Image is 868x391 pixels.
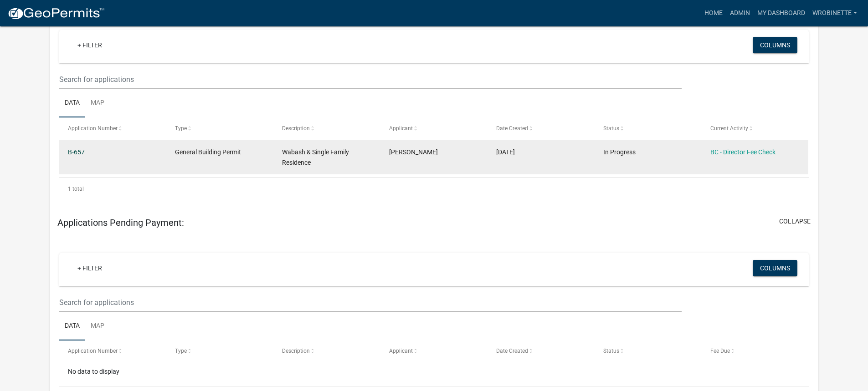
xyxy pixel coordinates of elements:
[389,148,438,156] span: Shane Weist
[488,117,595,139] datatable-header-cell: Date Created
[488,340,595,362] datatable-header-cell: Date Created
[273,117,380,139] datatable-header-cell: Description
[85,312,110,341] a: Map
[57,217,184,228] h5: Applications Pending Payment:
[779,217,811,226] button: collapse
[809,5,861,22] a: wrobinette
[282,348,310,354] span: Description
[273,340,380,362] datatable-header-cell: Description
[389,348,413,354] span: Applicant
[166,117,273,139] datatable-header-cell: Type
[59,312,85,341] a: Data
[753,260,797,276] button: Columns
[59,363,809,386] div: No data to display
[59,117,166,139] datatable-header-cell: Application Number
[70,260,109,276] a: + Filter
[496,348,528,354] span: Date Created
[68,125,118,132] span: Application Number
[594,340,701,362] datatable-header-cell: Status
[603,348,619,354] span: Status
[59,340,166,362] datatable-header-cell: Application Number
[603,125,619,132] span: Status
[754,5,809,22] a: My Dashboard
[175,348,187,354] span: Type
[496,148,515,156] span: 09/04/2025
[710,148,776,156] a: BC - Director Fee Check
[85,89,110,118] a: Map
[70,37,109,53] a: + Filter
[59,178,809,200] div: 1 total
[594,117,701,139] datatable-header-cell: Status
[710,125,748,132] span: Current Activity
[710,348,730,354] span: Fee Due
[175,148,241,156] span: General Building Permit
[175,125,187,132] span: Type
[59,293,681,312] input: Search for applications
[68,148,85,156] a: B-657
[166,340,273,362] datatable-header-cell: Type
[603,148,636,156] span: In Progress
[726,5,754,22] a: Admin
[389,125,413,132] span: Applicant
[50,13,818,209] div: collapse
[701,5,726,22] a: Home
[380,117,488,139] datatable-header-cell: Applicant
[701,340,808,362] datatable-header-cell: Fee Due
[68,348,118,354] span: Application Number
[282,148,349,166] span: Wabash & Single Family Residence
[496,125,528,132] span: Date Created
[282,125,310,132] span: Description
[753,37,797,53] button: Columns
[380,340,488,362] datatable-header-cell: Applicant
[701,117,808,139] datatable-header-cell: Current Activity
[59,70,681,89] input: Search for applications
[59,89,85,118] a: Data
